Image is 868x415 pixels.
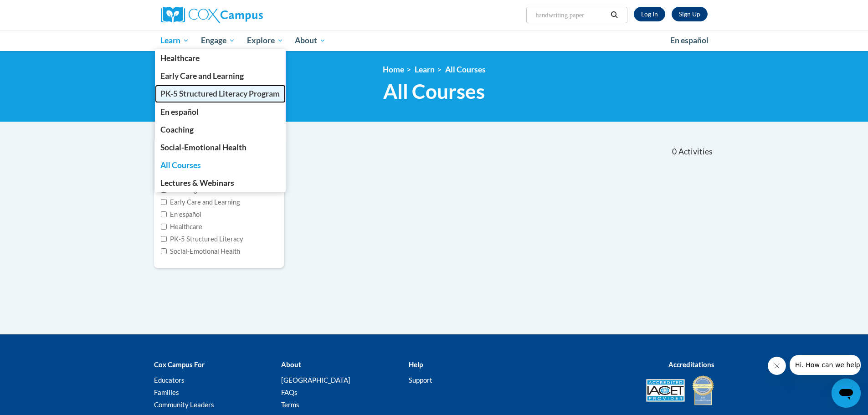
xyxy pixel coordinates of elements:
[634,7,665,21] a: Log In
[161,246,240,256] label: Social-Emotional Health
[161,197,240,207] label: Early Care and Learning
[668,360,714,369] b: Accreditations
[161,7,334,23] a: Cox Campus
[281,400,299,409] a: Terms
[409,376,432,384] a: Support
[154,360,205,369] b: Cox Campus For
[160,53,200,63] span: Healthcare
[160,71,244,81] span: Early Care and Learning
[160,107,199,117] span: En español
[154,400,214,409] a: Community Leaders
[247,35,283,46] span: Explore
[672,147,677,157] span: 0
[155,103,286,121] a: En español
[5,6,74,14] span: Hi. How can we help?
[160,160,201,170] span: All Courses
[445,65,486,74] a: All Courses
[289,30,332,51] a: About
[607,10,621,20] button: Search
[646,379,685,402] img: Accredited IACET® Provider
[161,234,243,244] label: PK-5 Structured Literacy
[832,379,861,408] iframe: Button to launch messaging window
[678,147,713,157] span: Activities
[670,36,709,45] span: En español
[160,178,234,188] span: Lectures & Webinars
[664,31,714,50] a: En español
[295,35,326,46] span: About
[155,156,286,174] a: All Courses
[160,125,194,134] span: Coaching
[201,35,235,46] span: Engage
[241,30,289,51] a: Explore
[154,388,179,396] a: Families
[534,10,607,20] input: Search Courses
[195,30,241,51] a: Engage
[415,65,435,74] a: Learn
[383,65,404,74] a: Home
[790,355,861,375] iframe: Message from company
[155,30,195,51] a: Learn
[155,67,286,85] a: Early Care and Learning
[692,374,714,406] img: IDA® Accredited
[155,85,286,102] a: PK-5 Structured Literacy Program
[768,357,786,375] iframe: Close message
[155,138,286,156] a: Social-Emotional Health
[161,210,201,220] label: En español
[281,388,298,396] a: FAQs
[160,89,280,98] span: PK-5 Structured Literacy Program
[409,360,423,369] b: Help
[147,30,721,51] div: Main menu
[383,79,485,103] span: All Courses
[281,376,350,384] a: [GEOGRAPHIC_DATA]
[161,199,167,205] input: Checkbox for Options
[672,7,708,21] a: Register
[161,236,167,242] input: Checkbox for Options
[160,35,189,46] span: Learn
[161,248,167,254] input: Checkbox for Options
[281,360,301,369] b: About
[161,224,167,230] input: Checkbox for Options
[161,7,263,23] img: Cox Campus
[155,49,286,67] a: Healthcare
[154,376,185,384] a: Educators
[155,121,286,138] a: Coaching
[155,174,286,192] a: Lectures & Webinars
[161,211,167,217] input: Checkbox for Options
[161,222,202,232] label: Healthcare
[160,143,247,152] span: Social-Emotional Health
